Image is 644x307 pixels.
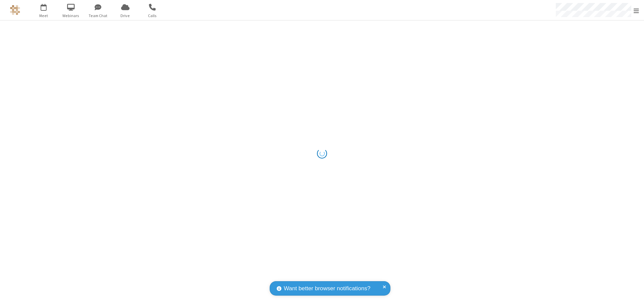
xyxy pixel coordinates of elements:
[284,284,370,293] span: Want better browser notifications?
[31,13,56,19] span: Meet
[140,13,165,19] span: Calls
[58,13,84,19] span: Webinars
[113,13,138,19] span: Drive
[86,13,111,19] span: Team Chat
[10,5,20,15] img: QA Selenium DO NOT DELETE OR CHANGE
